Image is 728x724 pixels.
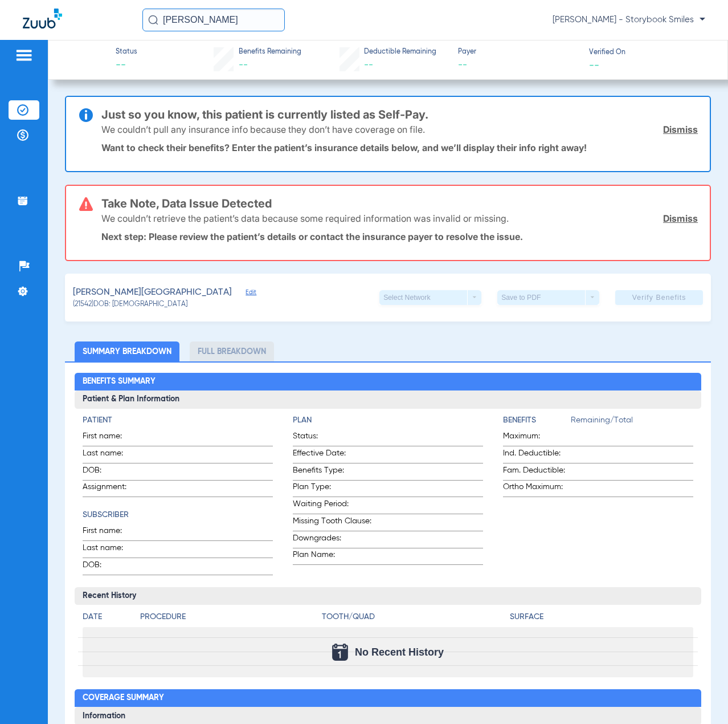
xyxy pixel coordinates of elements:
[83,611,130,623] h4: Date
[510,611,693,623] h4: Surface
[75,689,701,707] h2: Coverage Summary
[503,430,571,446] span: Maximum:
[73,300,187,310] span: (21542) DOB: [DEMOGRAPHIC_DATA]
[332,644,348,661] img: Calendar
[83,465,138,480] span: DOB:
[503,481,571,497] span: Ortho Maximum:
[101,198,698,209] h3: Take Note, Data Issue Detected
[79,108,93,122] img: info-icon
[23,9,62,29] img: Zuub Logo
[75,341,179,361] li: Summary Breakdown
[101,231,698,242] p: Next step: Please review the patient’s details or contact the insurance payer to resolve the issue.
[140,611,318,623] h4: Procedure
[293,465,377,480] span: Benefits Type:
[142,9,285,31] input: Search for patients
[458,58,579,72] span: --
[75,587,701,605] h3: Recent History
[293,532,377,548] span: Downgrades:
[355,646,444,658] span: No Recent History
[75,373,701,391] h2: Benefits Summary
[364,60,373,70] span: --
[589,59,599,71] span: --
[503,414,571,426] h4: Benefits
[79,197,93,211] img: error-icon
[75,391,701,409] h3: Patient & Plan Information
[293,430,377,446] span: Status:
[83,509,273,521] h4: Subscriber
[293,481,377,497] span: Plan Type:
[83,481,138,497] span: Assignment:
[83,611,130,627] app-breakdown-title: Date
[503,414,571,430] app-breakdown-title: Benefits
[589,48,710,58] span: Verified On
[83,448,138,463] span: Last name:
[553,14,705,26] span: [PERSON_NAME] - Storybook Smiles
[190,341,274,361] li: Full Breakdown
[83,430,138,446] span: First name:
[293,515,377,531] span: Missing Tooth Clause:
[293,549,377,564] span: Plan Name:
[83,559,138,575] span: DOB:
[15,48,33,62] img: hamburger-icon
[116,58,137,72] span: --
[293,498,377,514] span: Waiting Period:
[663,124,698,135] a: Dismiss
[671,669,728,724] iframe: Chat Widget
[83,414,273,426] h4: Patient
[663,213,698,224] a: Dismiss
[322,611,505,623] h4: Tooth/Quad
[83,525,138,540] span: First name:
[148,15,158,25] img: Search Icon
[246,288,256,299] span: Edit
[73,286,232,300] span: [PERSON_NAME][GEOGRAPHIC_DATA]
[83,542,138,558] span: Last name:
[101,213,509,224] p: We couldn’t retrieve the patient’s data because some required information was invalid or missing.
[101,142,698,153] p: Want to check their benefits? Enter the patient’s insurance details below, and we’ll display thei...
[571,414,693,430] span: Remaining/Total
[503,465,571,480] span: Fam. Deductible:
[239,47,301,58] span: Benefits Remaining
[503,448,571,463] span: Ind. Deductible:
[510,611,693,627] app-breakdown-title: Surface
[458,47,579,58] span: Payer
[101,109,698,120] h3: Just so you know, this patient is currently listed as Self-Pay.
[293,448,377,463] span: Effective Date:
[239,60,248,70] span: --
[116,47,137,58] span: Status
[293,414,483,426] h4: Plan
[140,611,318,627] app-breakdown-title: Procedure
[322,611,505,627] app-breakdown-title: Tooth/Quad
[101,124,425,135] p: We couldn’t pull any insurance info because they don’t have coverage on file.
[364,47,436,58] span: Deductible Remaining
